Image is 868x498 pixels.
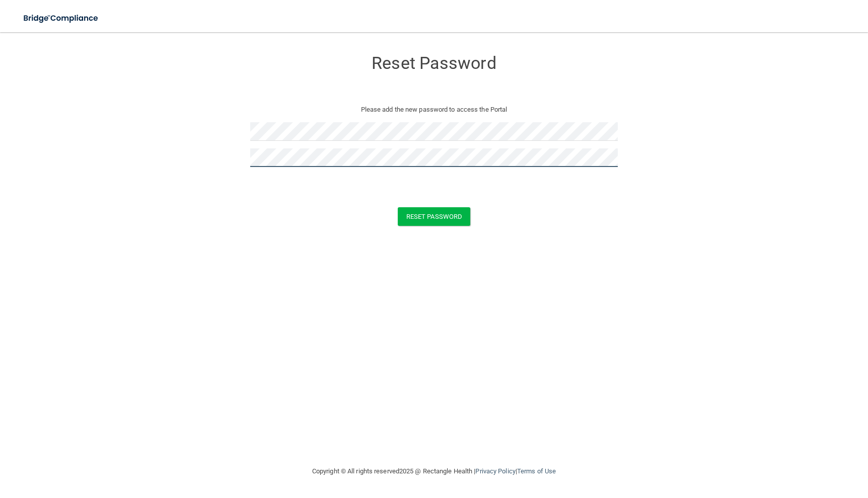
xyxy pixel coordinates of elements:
[694,427,856,467] iframe: Drift Widget Chat Controller
[15,8,108,29] img: bridge_compliance_login_screen.278c3ca4.svg
[398,207,470,226] button: Reset Password
[475,467,515,475] a: Privacy Policy
[258,104,610,116] p: Please add the new password to access the Portal
[250,455,618,487] div: Copyright © All rights reserved 2025 @ Rectangle Health | |
[517,467,556,475] a: Terms of Use
[250,54,618,72] h3: Reset Password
